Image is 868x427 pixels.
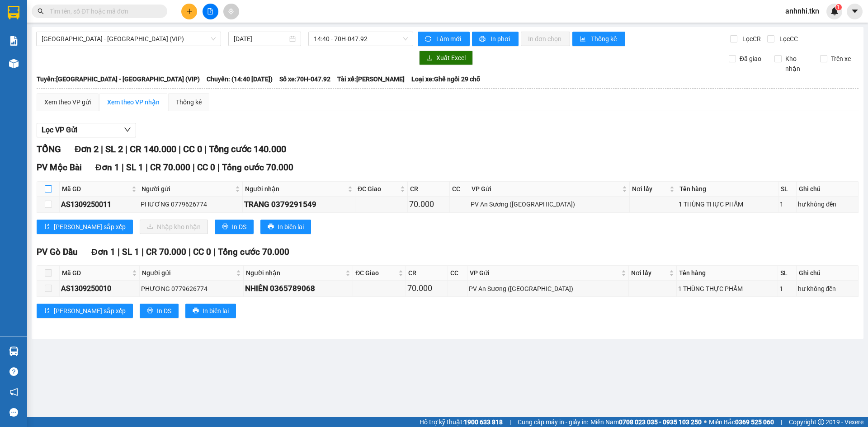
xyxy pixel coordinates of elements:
span: Mã GD [62,184,130,194]
span: | [142,247,144,257]
div: 1 [779,284,794,294]
img: warehouse-icon [9,59,19,68]
span: CC 0 [193,247,211,257]
span: plus [186,8,193,14]
div: PV An Sương ([GEOGRAPHIC_DATA]) [469,284,627,294]
span: | [118,247,120,257]
span: ĐC Giao [355,268,396,278]
div: 70.000 [409,198,448,211]
sup: 1 [835,4,842,10]
span: [PERSON_NAME] sắp xếp [54,222,126,232]
button: plus [181,4,197,19]
div: hư không đền [798,199,857,209]
span: caret-down [851,7,859,15]
span: In DS [232,222,246,232]
strong: 1900 633 818 [464,418,503,426]
span: CR 70.000 [150,162,190,173]
span: printer [193,307,199,314]
button: sort-ascending[PERSON_NAME] sắp xếp [37,304,133,318]
button: printerIn biên lai [260,220,311,234]
span: | [146,162,148,173]
span: CR 140.000 [130,144,176,155]
span: CR 70.000 [146,247,186,257]
td: AS1309250011 [60,197,139,212]
div: TRANG 0379291549 [244,198,354,211]
span: printer [147,307,153,314]
span: Số xe: 70H-047.92 [279,74,330,84]
span: Xuất Excel [436,53,466,63]
span: Làm mới [436,34,462,44]
th: SL [778,182,797,197]
span: | [122,162,124,173]
span: Kho nhận [782,54,813,74]
div: 70.000 [407,282,446,295]
span: SL 1 [126,162,143,173]
span: printer [268,223,274,230]
span: copyright [818,419,824,425]
span: sort-ascending [44,307,50,314]
button: printerIn biên lai [185,304,236,318]
span: aim [228,8,234,14]
td: PV An Sương (Hàng Hóa) [469,197,630,212]
span: Nơi lấy [631,268,667,278]
span: Hỗ trợ kỹ thuật: [420,417,503,427]
span: In biên lai [203,306,229,316]
th: SL [778,266,796,281]
button: printerIn DS [140,304,179,318]
span: | [213,247,216,257]
div: PHƯƠNG 0779626774 [141,284,242,294]
span: notification [9,388,18,396]
th: Ghi chú [797,182,859,197]
th: CR [406,266,448,281]
button: syncLàm mới [418,32,470,46]
span: 14:40 - 70H-047.92 [314,32,408,46]
span: Miền Bắc [709,417,774,427]
img: warehouse-icon [9,347,19,356]
th: Ghi chú [797,266,859,281]
span: printer [222,223,228,230]
span: Người nhận [245,184,346,194]
span: ⚪️ [704,420,707,424]
span: | [509,417,511,427]
th: CC [448,266,467,281]
span: Tổng cước 140.000 [209,144,286,155]
span: [PERSON_NAME] sắp xếp [54,306,126,316]
img: icon-new-feature [830,7,839,15]
span: Người nhận [246,268,344,278]
span: 1 [837,4,840,10]
span: In phơi [491,34,511,44]
strong: 0369 525 060 [735,418,774,426]
span: | [179,144,181,155]
span: Người gửi [142,184,233,194]
span: Miền Nam [590,417,702,427]
span: anhnhi.tkn [778,5,826,17]
span: Lọc CC [776,34,799,44]
div: Thống kê [176,97,202,107]
img: solution-icon [9,36,19,46]
span: Đơn 1 [91,247,115,257]
span: TỔNG [37,144,61,155]
span: file-add [207,8,213,14]
span: printer [479,36,487,43]
span: | [217,162,220,173]
span: SL 1 [122,247,139,257]
div: AS1309250010 [61,283,138,294]
span: Thống kê [591,34,618,44]
button: printerIn DS [215,220,254,234]
span: sync [425,36,433,43]
span: | [189,247,191,257]
td: PV An Sương (Hàng Hóa) [467,281,628,296]
span: Cung cấp máy in - giấy in: [518,417,588,427]
div: 1 THÙNG THỰC PHẨM [679,199,776,209]
span: Đơn 2 [75,144,99,155]
div: AS1309250011 [61,199,137,210]
span: Trên xe [827,54,854,64]
button: Lọc VP Gửi [37,123,136,137]
th: Tên hàng [677,266,778,281]
button: In đơn chọn [521,32,570,46]
span: | [193,162,195,173]
img: logo-vxr [8,6,19,19]
span: down [124,126,131,133]
b: Tuyến: [GEOGRAPHIC_DATA] - [GEOGRAPHIC_DATA] (VIP) [37,75,200,83]
th: CC [450,182,469,197]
